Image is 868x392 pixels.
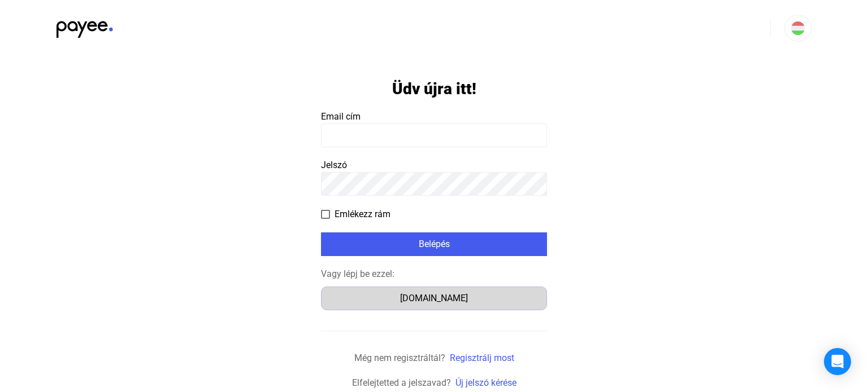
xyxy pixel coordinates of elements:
[450,353,514,363] a: Regisztrálj most
[325,292,543,305] div: [DOMAIN_NAME]
[824,348,851,375] div: Open Intercom Messenger
[392,79,476,99] h1: Üdv újra itt!
[321,287,547,310] button: [DOMAIN_NAME]
[321,232,547,256] button: Belépés
[321,160,347,170] span: Jelszó
[784,15,811,42] button: HU
[321,293,547,303] a: [DOMAIN_NAME]
[324,237,544,251] div: Belépés
[354,353,445,363] span: Még nem regisztráltál?
[335,208,390,221] span: Emlékezz rám
[321,111,361,122] span: Email cím
[791,21,805,35] img: HU
[352,377,451,388] span: Elfelejtetted a jelszavad?
[321,267,547,281] div: Vagy lépj be ezzel:
[57,15,113,38] img: black-payee-blue-dot.svg
[455,377,517,388] a: Új jelszó kérése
